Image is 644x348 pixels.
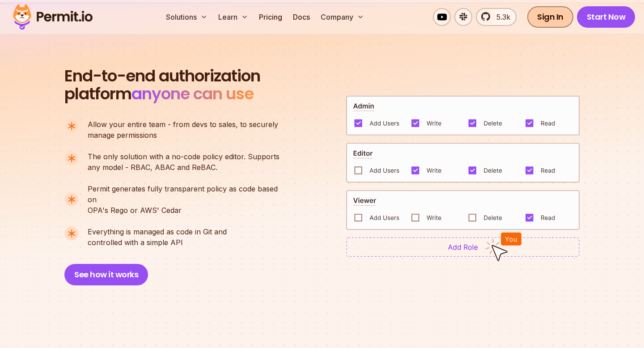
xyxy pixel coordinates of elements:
a: 5.3k [476,8,517,26]
p: manage permissions [88,119,278,140]
a: Start Now [577,6,636,28]
p: any model - RBAC, ABAC and ReBAC. [88,151,280,173]
span: anyone can use [131,82,254,105]
p: controlled with a simple API [88,226,227,248]
span: Everything is managed as code in Git and [88,226,227,237]
p: OPA's Rego or AWS' Cedar [88,183,287,216]
a: Sign In [527,6,573,28]
button: Solutions [162,8,211,26]
button: Learn [215,8,252,26]
span: Permit generates fully transparent policy as code based on [88,183,287,205]
button: Company [317,8,368,26]
a: Docs [289,8,314,26]
span: End-to-end authorization [64,67,260,85]
button: See how it works [64,264,148,285]
a: Pricing [255,8,286,26]
h2: platform [64,67,260,103]
span: Allow your entire team - from devs to sales, to securely [88,119,278,130]
span: The only solution with a no-code policy editor. Supports [88,151,280,162]
img: Permit logo [9,2,97,32]
span: 5.3k [491,12,510,22]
